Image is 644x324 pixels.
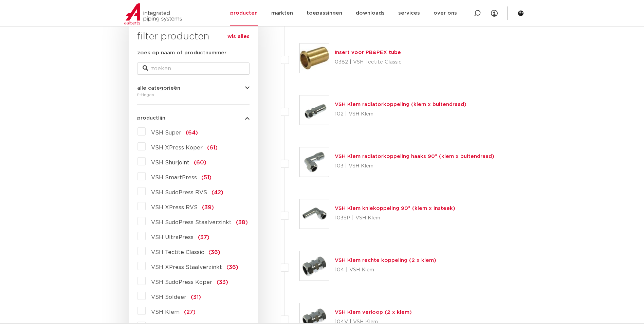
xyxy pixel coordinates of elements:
[226,265,238,270] span: (36)
[335,57,402,68] p: 0382 | VSH Tectite Classic
[300,43,329,73] img: Thumbnail for Insert voor PB&PEX tube
[194,160,206,165] span: (60)
[151,205,198,210] span: VSH XPress RVS
[151,145,203,150] span: VSH XPress Koper
[151,160,189,165] span: VSH Shurjoint
[335,310,412,315] a: VSH Klem verloop (2 x klem)
[137,115,165,121] span: productlijn
[300,147,329,177] img: Thumbnail for VSH Klem radiatorkoppeling haaks 90° (klem x buitendraad)
[335,258,436,263] a: VSH Klem rechte koppeling (2 x klem)
[335,265,436,275] p: 104 | VSH Klem
[151,309,180,315] span: VSH Klem
[151,235,194,240] span: VSH UltraPress
[236,220,248,225] span: (38)
[151,220,232,225] span: VSH SudoPress Staalverzinkt
[137,62,250,75] input: zoeken
[335,154,494,159] a: VSH Klem radiatorkoppeling haaks 90° (klem x buitendraad)
[202,205,214,210] span: (39)
[300,251,329,281] img: Thumbnail for VSH Klem rechte koppeling (2 x klem)
[137,91,250,99] div: fittingen
[151,265,222,270] span: VSH XPress Staalverzinkt
[151,250,204,255] span: VSH Tectite Classic
[151,190,207,195] span: VSH SudoPress RVS
[191,294,201,300] span: (31)
[201,175,211,180] span: (51)
[151,294,186,300] span: VSH Soldeer
[184,309,196,315] span: (27)
[151,130,181,136] span: VSH Super
[137,86,250,91] button: alle categorieën
[227,33,250,41] a: wis alles
[198,235,209,240] span: (37)
[137,49,226,57] label: zoek op naam of productnummer
[151,175,197,180] span: VSH SmartPress
[335,50,401,55] a: Insert voor PB&PEX tube
[207,145,218,150] span: (61)
[300,199,329,229] img: Thumbnail for VSH Klem kniekoppeling 90° (klem x insteek)
[335,206,455,211] a: VSH Klem kniekoppeling 90° (klem x insteek)
[137,30,250,43] h3: filter producten
[335,213,455,223] p: 103SP | VSH Klem
[211,190,223,195] span: (42)
[208,250,220,255] span: (36)
[335,102,466,107] a: VSH Klem radiatorkoppeling (klem x buitendraad)
[137,115,250,121] button: productlijn
[137,86,180,91] span: alle categorieën
[300,95,329,125] img: Thumbnail for VSH Klem radiatorkoppeling (klem x buitendraad)
[186,130,198,136] span: (64)
[151,280,212,285] span: VSH SudoPress Koper
[217,280,228,285] span: (33)
[335,109,466,120] p: 102 | VSH Klem
[335,161,494,172] p: 103 | VSH Klem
